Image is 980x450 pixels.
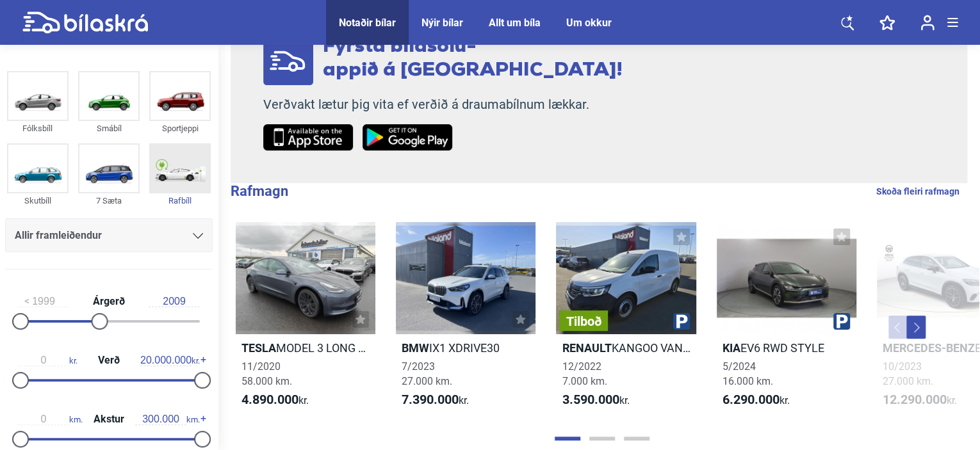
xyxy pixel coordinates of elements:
b: BMW [402,341,429,355]
button: Next [906,316,926,339]
div: Skutbíll [7,193,69,208]
a: Skoða fleiri rafmagn [876,183,960,200]
span: 11/2020 58.000 km. [241,360,292,387]
span: Tilboð [566,315,601,328]
a: TeslaMODEL 3 LONG RANGE11/202058.000 km.4.890.000kr. [236,222,375,419]
button: Page 2 [589,437,615,440]
b: Tesla [241,341,276,355]
span: Verð [95,355,123,366]
b: 4.890.000 [241,392,298,407]
a: BMWIX1 XDRIVE307/202327.000 km.7.390.000kr. [396,222,535,419]
b: 3.590.000 [562,392,619,407]
a: Allt um bíla [489,17,541,29]
div: Sportjeppi [149,121,211,136]
b: 12.290.000 [883,392,947,407]
div: Smábíl [78,121,140,136]
span: kr. [402,392,469,408]
a: Nýir bílar [421,17,463,29]
div: Rafbíll [149,193,211,208]
a: Um okkur [566,17,612,29]
span: km. [135,414,200,425]
img: user-login.svg [920,15,935,31]
p: Verðvakt lætur þig vita ef verðið á draumabílnum lækkar. [263,97,623,113]
span: 7/2023 27.000 km. [402,360,452,387]
h2: MODEL 3 LONG RANGE [236,341,375,355]
span: kr. [18,355,78,366]
div: Fólksbíll [7,121,69,136]
b: Renault [562,341,611,355]
b: 7.390.000 [402,392,459,407]
a: TilboðRenaultKANGOO VAN E-TECH 45KWH12/20227.000 km.3.590.000kr. [556,222,696,419]
span: Árgerð [90,296,128,307]
b: Kia [723,341,740,355]
button: Previous [888,316,908,339]
span: kr. [723,392,790,408]
span: Akstur [90,414,127,424]
span: kr. [883,392,957,408]
b: 6.290.000 [723,392,780,407]
span: 12/2022 7.000 km. [562,360,607,387]
div: 7 Sæta [78,193,140,208]
span: kr. [241,392,309,408]
button: Page 3 [624,437,649,440]
h2: KANGOO VAN E-TECH 45KWH [556,341,696,355]
span: 10/2023 27.000 km. [883,360,933,387]
span: Allir framleiðendur [15,227,102,245]
h2: EV6 RWD STYLE [717,341,856,355]
span: km. [18,414,83,425]
b: Rafmagn [231,183,288,199]
a: KiaEV6 RWD STYLE5/202416.000 km.6.290.000kr. [717,222,856,419]
span: kr. [140,355,200,366]
b: Mercedes-Benz [883,341,975,355]
a: Notaðir bílar [339,17,396,29]
button: Page 1 [555,437,580,440]
span: 5/2024 16.000 km. [723,360,773,387]
h2: IX1 XDRIVE30 [396,341,535,355]
span: kr. [562,392,629,408]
